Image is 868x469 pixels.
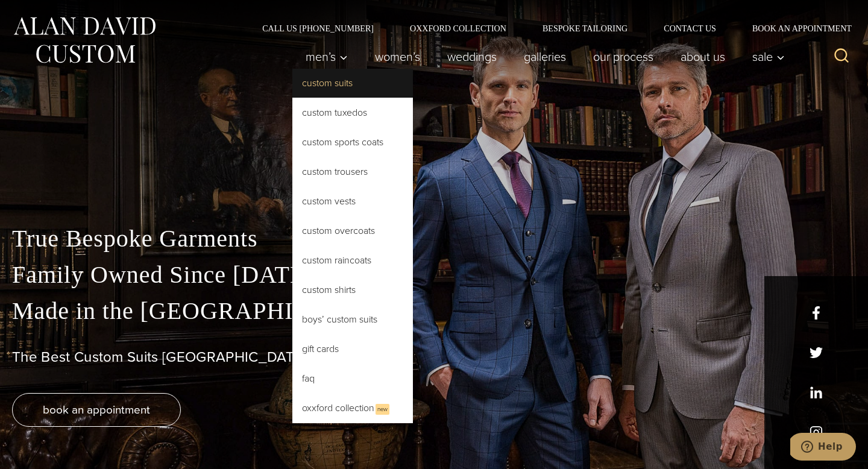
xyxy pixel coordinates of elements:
a: Bespoke Tailoring [524,24,646,33]
a: Custom Trousers [292,157,413,186]
a: Oxxford Collection [392,24,524,33]
a: Women’s [362,45,434,69]
a: Boys’ Custom Suits [292,305,413,334]
a: FAQ [292,364,413,393]
nav: Primary Navigation [292,45,791,69]
button: Sale sub menu toggle [739,45,791,69]
a: Contact Us [646,24,734,33]
a: Custom Vests [292,187,413,216]
button: Men’s sub menu toggle [292,45,362,69]
a: Custom Sports Coats [292,128,413,157]
a: Call Us [PHONE_NUMBER] [244,24,392,33]
h1: The Best Custom Suits [GEOGRAPHIC_DATA] Has to Offer [12,348,856,366]
span: book an appointment [43,401,150,418]
nav: Secondary Navigation [244,24,856,33]
a: About Us [667,45,739,69]
a: Custom Overcoats [292,216,413,245]
a: Gift Cards [292,335,413,364]
a: Book an Appointment [734,24,856,33]
a: Our Process [580,45,667,69]
p: True Bespoke Garments Family Owned Since [DATE] Made in the [GEOGRAPHIC_DATA] [12,221,856,329]
a: Custom Shirts [292,275,413,304]
a: weddings [434,45,511,69]
button: View Search Form [827,42,856,71]
a: Custom Tuxedos [292,98,413,127]
img: Alan David Custom [12,13,157,67]
a: Custom Suits [292,69,413,98]
iframe: Opens a widget where you can chat to one of our agents [790,433,856,463]
span: New [376,404,389,415]
a: Oxxford CollectionNew [292,394,413,423]
a: book an appointment [12,393,181,427]
a: Galleries [511,45,580,69]
a: Custom Raincoats [292,246,413,275]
